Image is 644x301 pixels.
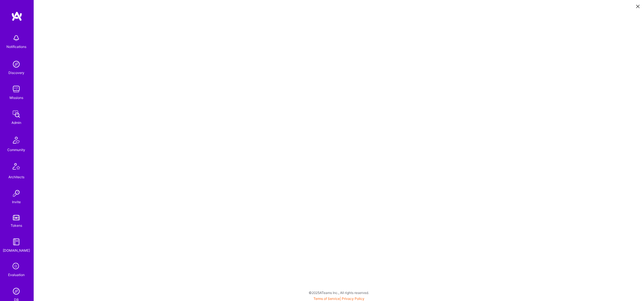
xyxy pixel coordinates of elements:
[7,147,25,153] div: Community
[10,161,23,174] img: Architects
[11,261,22,272] i: icon SelectionTeam
[11,223,22,228] div: Tokens
[12,199,21,205] div: Invite
[11,120,21,126] div: Admin
[11,84,22,95] img: teamwork
[3,247,30,253] div: [DOMAIN_NAME]
[6,44,26,50] div: Notifications
[11,33,22,44] img: bell
[8,70,24,76] div: Discovery
[8,272,25,278] div: Evaluation
[11,236,22,247] img: guide book
[13,215,20,220] img: tokens
[636,5,640,8] i: icon Close
[11,11,22,21] img: logo
[10,95,23,101] div: Missions
[8,174,24,180] div: Architects
[11,108,22,120] img: admin teamwork
[10,133,23,147] img: Community
[11,59,22,70] img: discovery
[11,286,22,297] img: Admin Search
[11,188,22,199] img: Invite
